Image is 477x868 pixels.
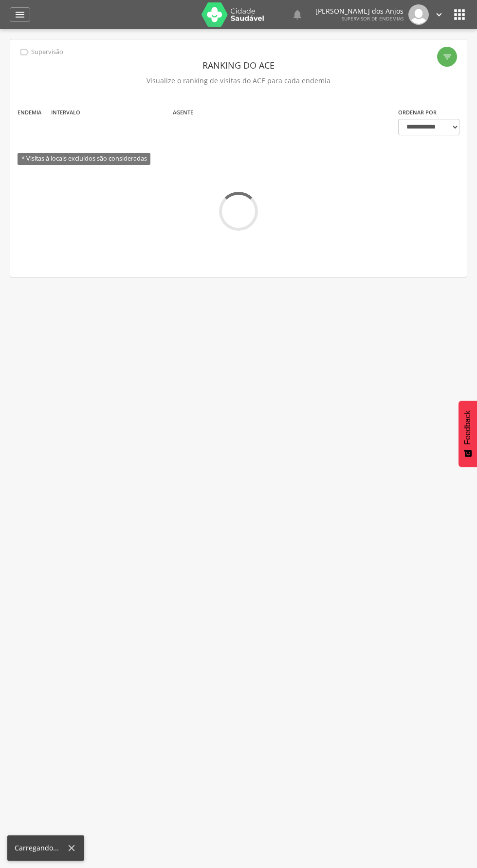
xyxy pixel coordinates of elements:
[452,7,467,22] i: 
[18,153,150,165] span: * Visitas à locais excluídos são consideradas
[463,410,472,444] span: Feedback
[434,4,444,25] a: 
[173,109,193,116] label: Agente
[292,9,303,20] i: 
[437,47,457,67] div: Filtro
[292,4,303,25] a: 
[398,109,437,116] label: Ordenar por
[31,48,63,56] p: Supervisão
[459,401,477,467] button: Feedback - Mostrar pesquisa
[315,8,404,15] p: [PERSON_NAME] dos Anjos
[18,56,459,74] header: Ranking do ACE
[51,109,80,116] label: Intervalo
[442,52,452,62] i: 
[342,15,404,22] span: Supervisor de Endemias
[18,74,459,88] p: Visualize o ranking de visitas do ACE para cada endemia
[434,9,444,20] i: 
[19,47,30,57] i: 
[14,9,26,20] i: 
[18,109,41,116] label: Endemia
[10,7,30,22] a: 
